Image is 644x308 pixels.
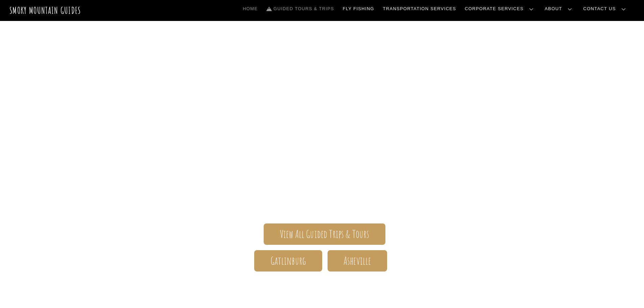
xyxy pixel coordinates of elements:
a: Guided Tours & Trips [264,2,337,16]
a: Transportation Services [380,2,459,16]
h1: Your adventure starts here. [126,282,518,299]
a: Contact Us [581,2,631,16]
a: Smoky Mountain Guides [9,5,81,16]
span: Asheville [343,257,371,264]
a: View All Guided Trips & Tours [264,223,385,245]
a: About [542,2,577,16]
a: Corporate Services [462,2,539,16]
span: Gatlinburg [270,257,306,264]
span: The ONLY one-stop, full Service Guide Company for the Gatlinburg and [GEOGRAPHIC_DATA] side of th... [126,151,518,203]
a: Gatlinburg [254,250,322,271]
span: Smoky Mountain Guides [126,117,518,151]
a: Fly Fishing [340,2,377,16]
a: Asheville [328,250,387,271]
a: Home [240,2,260,16]
span: View All Guided Trips & Tours [280,231,369,238]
